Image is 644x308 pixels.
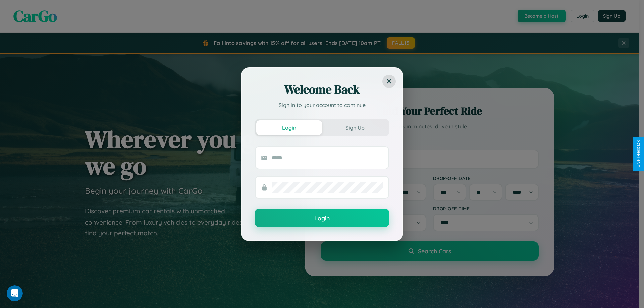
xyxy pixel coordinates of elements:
[255,101,389,109] p: Sign in to your account to continue
[7,285,23,301] iframe: Intercom live chat
[636,140,641,168] div: Give Feedback
[256,120,322,135] button: Login
[255,81,389,98] h2: Welcome Back
[255,209,389,227] button: Login
[322,120,388,135] button: Sign Up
